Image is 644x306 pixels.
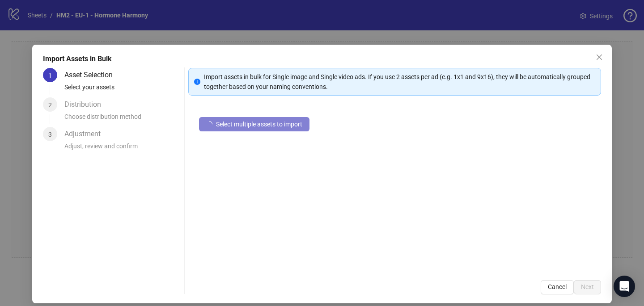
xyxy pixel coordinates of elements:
[548,283,567,290] span: Cancel
[592,50,606,64] button: Close
[574,280,601,294] button: Next
[64,127,108,141] div: Adjustment
[48,131,52,138] span: 3
[596,54,603,61] span: close
[216,121,302,128] span: Select multiple assets to import
[48,72,52,79] span: 1
[204,72,595,92] div: Import assets in bulk for Single image and Single video ads. If you use 2 assets per ad (e.g. 1x1...
[614,276,635,297] div: Open Intercom Messenger
[64,68,120,82] div: Asset Selection
[64,112,181,127] div: Choose distribution method
[43,54,601,64] div: Import Assets in Bulk
[64,82,181,97] div: Select your assets
[194,79,200,85] span: info-circle
[199,117,309,131] button: Select multiple assets to import
[205,120,213,128] span: loading
[541,280,574,294] button: Cancel
[48,101,52,109] span: 2
[64,141,181,156] div: Adjust, review and confirm
[64,97,108,112] div: Distribution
